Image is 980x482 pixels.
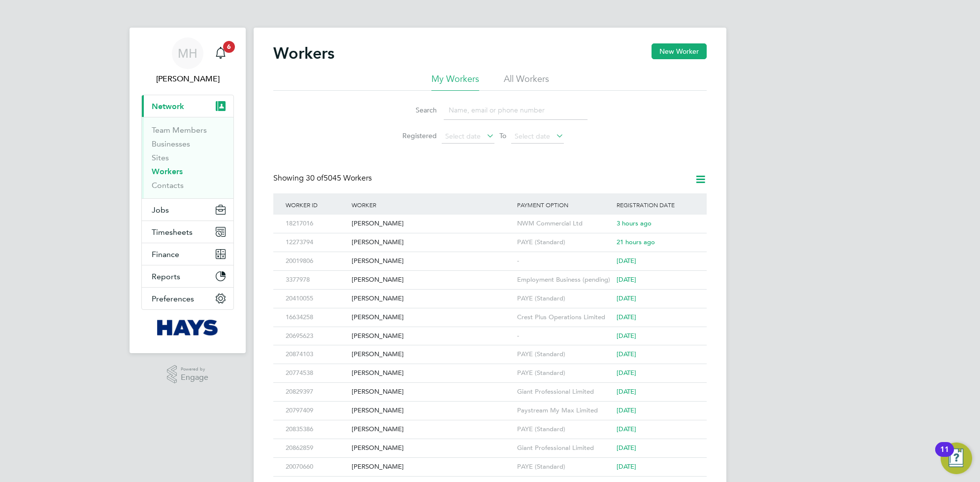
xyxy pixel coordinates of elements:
[223,41,235,53] span: 6
[283,420,349,439] div: 20835386
[515,308,614,327] div: Crest Plus Operations Limited
[617,275,636,284] span: [DATE]
[142,221,233,243] button: Timesheets
[392,106,437,114] label: Search
[515,193,614,216] div: Payment Option
[349,193,515,216] div: Worker
[283,345,697,353] a: 20874103[PERSON_NAME]PAYE (Standard)[DATE]
[141,37,234,85] a: MH[PERSON_NAME]
[152,250,179,259] span: Finance
[283,457,697,466] a: 20070660[PERSON_NAME]PAYE (Standard)[DATE]
[617,257,636,265] span: [DATE]
[283,214,697,222] a: 18217016[PERSON_NAME]NWM Commercial Ltd3 hours ago
[283,327,697,335] a: 20695623[PERSON_NAME]-[DATE]
[283,420,697,428] a: 20835386[PERSON_NAME]PAYE (Standard)[DATE]
[283,327,349,345] div: 20695623
[306,173,324,183] span: 30 of
[349,252,515,270] div: [PERSON_NAME]
[496,129,509,142] span: To
[283,308,697,316] a: 16634258[PERSON_NAME]Crest Plus Operations Limited[DATE]
[181,373,208,382] span: Engage
[617,238,655,246] span: 21 hours ago
[617,294,636,302] span: [DATE]
[652,43,707,59] button: New Worker
[614,193,697,216] div: Registration Date
[283,193,349,216] div: Worker ID
[283,289,697,297] a: 20410055[PERSON_NAME]PAYE (Standard)[DATE]
[515,383,614,401] div: Giant Professional Limited
[157,320,219,335] img: hays-logo-retina.png
[306,173,372,183] span: 5045 Workers
[392,131,437,140] label: Registered
[283,364,697,372] a: 20774538[PERSON_NAME]PAYE (Standard)[DATE]
[283,401,697,409] a: 20797409[PERSON_NAME]Paystream My Max Limited[DATE]
[349,308,515,327] div: [PERSON_NAME]
[273,43,334,63] h2: Workers
[515,290,614,308] div: PAYE (Standard)
[617,444,636,452] span: [DATE]
[349,290,515,308] div: [PERSON_NAME]
[142,288,233,309] button: Preferences
[130,28,246,353] nav: Main navigation
[181,365,208,373] span: Powered by
[617,425,636,433] span: [DATE]
[152,227,193,237] span: Timesheets
[349,439,515,457] div: [PERSON_NAME]
[940,449,949,462] div: 11
[617,387,636,396] span: [DATE]
[141,73,234,85] span: Megan Hall
[152,139,190,148] a: Businesses
[141,320,234,335] a: Go to home page
[283,345,349,364] div: 20874103
[283,439,697,447] a: 20862859[PERSON_NAME]Giant Professional Limited[DATE]
[142,243,233,265] button: Finance
[349,402,515,420] div: [PERSON_NAME]
[283,290,349,308] div: 20410055
[617,219,652,227] span: 3 hours ago
[283,270,697,279] a: 3377978[PERSON_NAME]Employment Business (pending)[DATE]
[283,382,697,391] a: 20829397[PERSON_NAME]Giant Professional Limited[DATE]
[349,233,515,252] div: [PERSON_NAME]
[941,443,972,474] button: Open Resource Center, 11 new notifications
[211,37,230,69] a: 6
[283,402,349,420] div: 20797409
[617,350,636,358] span: [DATE]
[504,73,549,91] li: All Workers
[515,420,614,439] div: PAYE (Standard)
[515,271,614,289] div: Employment Business (pending)
[142,265,233,287] button: Reports
[515,458,614,476] div: PAYE (Standard)
[349,420,515,439] div: [PERSON_NAME]
[349,364,515,382] div: [PERSON_NAME]
[152,125,207,135] a: Team Members
[283,215,349,233] div: 18217016
[349,383,515,401] div: [PERSON_NAME]
[283,233,349,252] div: 12273794
[617,406,636,414] span: [DATE]
[283,439,349,457] div: 20862859
[142,117,233,198] div: Network
[349,215,515,233] div: [PERSON_NAME]
[283,383,349,401] div: 20829397
[142,199,233,221] button: Jobs
[152,181,184,190] a: Contacts
[283,271,349,289] div: 3377978
[178,47,197,60] span: MH
[167,365,209,384] a: Powered byEngage
[515,327,614,345] div: -
[445,132,481,141] span: Select date
[273,173,374,184] div: Showing
[617,462,636,471] span: [DATE]
[617,313,636,321] span: [DATE]
[515,439,614,457] div: Giant Professional Limited
[515,233,614,252] div: PAYE (Standard)
[515,364,614,382] div: PAYE (Standard)
[515,345,614,364] div: PAYE (Standard)
[152,153,169,162] a: Sites
[152,205,169,215] span: Jobs
[617,332,636,340] span: [DATE]
[283,364,349,382] div: 20774538
[283,233,697,241] a: 12273794[PERSON_NAME]PAYE (Standard)21 hours ago
[349,271,515,289] div: [PERSON_NAME]
[152,102,184,111] span: Network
